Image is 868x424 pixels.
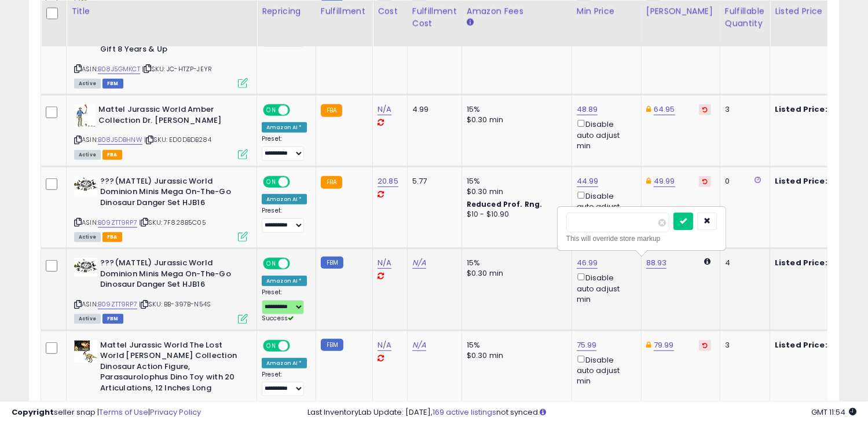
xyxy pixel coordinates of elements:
[378,5,402,17] div: Cost
[646,5,715,17] div: [PERSON_NAME]
[321,176,342,189] small: FBA
[467,340,563,350] div: 15%
[467,350,563,361] div: $0.30 min
[725,176,761,187] div: 0
[775,257,827,268] b: Listed Price:
[288,259,307,269] span: OFF
[262,314,294,323] span: Success
[321,257,343,269] small: FBM
[98,64,140,74] a: B08J5GMKCT
[102,232,122,242] span: FBA
[99,407,148,418] a: Terms of Use
[467,5,567,17] div: Amazon Fees
[264,341,279,350] span: ON
[775,104,827,115] b: Listed Price:
[74,340,97,363] img: 41bakiyPOcL._SL40_.jpg
[262,358,307,368] div: Amazon AI *
[646,257,667,269] a: 88.93
[378,104,391,115] a: N/A
[725,5,765,30] div: Fulfillable Quantity
[264,177,279,187] span: ON
[378,176,398,187] a: 20.85
[566,233,717,244] div: This will override store markup
[321,5,368,17] div: Fulfillment
[467,210,563,220] div: $10 - $10.90
[262,276,307,286] div: Amazon AI *
[262,135,307,161] div: Preset:
[288,105,307,115] span: OFF
[288,177,307,187] span: OFF
[74,176,97,195] img: 51ESy93LlVL._SL40_.jpg
[74,258,248,322] div: ASIN:
[98,299,137,309] a: B09ZTT9RP7
[102,150,122,160] span: FBA
[262,122,307,133] div: Amazon AI *
[264,105,279,115] span: ON
[412,5,457,30] div: Fulfillment Cost
[139,299,211,309] span: | SKU: BB-397B-N54S
[98,135,142,145] a: B08J5DBHNW
[142,64,212,74] span: | SKU: JC-HTZP-JEYR
[139,218,206,227] span: | SKU: 7F828B5C05
[467,268,563,279] div: $0.30 min
[262,288,307,323] div: Preset:
[321,104,342,117] small: FBA
[775,176,827,187] b: Listed Price:
[725,104,761,115] div: 3
[71,5,252,17] div: Title
[144,135,211,144] span: | SKU: ED0DBDB284
[467,258,563,268] div: 15%
[98,218,137,228] a: B09ZTT9RP7
[102,314,123,324] span: FBM
[74,258,97,277] img: 51ESy93LlVL._SL40_.jpg
[74,232,101,242] span: All listings currently available for purchase on Amazon
[378,257,391,269] a: N/A
[467,199,543,209] b: Reduced Prof. Rng.
[264,259,279,269] span: ON
[577,104,598,115] a: 48.89
[74,104,248,158] div: ASIN:
[467,176,563,187] div: 15%
[74,79,101,89] span: All listings currently available for purchase on Amazon
[577,189,632,223] div: Disable auto adjust min
[100,340,241,397] b: Mattel Jurassic World The Lost World [PERSON_NAME] Collection Dinosaur Action Figure, Parasaurolo...
[577,5,636,17] div: Min Price
[321,339,343,351] small: FBM
[654,339,674,351] a: 79.99
[74,104,96,127] img: 41SMntqgMaS._SL40_.jpg
[412,176,453,187] div: 5.77
[262,207,307,233] div: Preset:
[811,407,856,418] span: 2025-09-10 11:54 GMT
[150,407,201,418] a: Privacy Policy
[100,258,241,293] b: ???(MATTEL) Jurassic World Dominion Minis Mega On-The-Go Dinosaur Danger Set HJB16
[262,194,307,204] div: Amazon AI *
[577,339,597,351] a: 75.99
[12,407,54,418] strong: Copyright
[467,104,563,115] div: 15%
[433,407,496,418] a: 169 active listings
[102,79,123,89] span: FBM
[467,115,563,125] div: $0.30 min
[577,271,632,305] div: Disable auto adjust min
[654,104,675,115] a: 64.95
[725,340,761,350] div: 3
[307,407,856,418] div: Last InventoryLab Update: [DATE], not synced.
[775,339,827,350] b: Listed Price:
[74,150,101,160] span: All listings currently available for purchase on Amazon
[262,371,307,397] div: Preset:
[12,407,201,418] div: seller snap | |
[74,314,101,324] span: All listings currently available for purchase on Amazon
[412,104,453,115] div: 4.99
[100,176,241,211] b: ???(MATTEL) Jurassic World Dominion Minis Mega On-The-Go Dinosaur Danger Set HJB16
[577,118,632,151] div: Disable auto adjust min
[577,257,598,269] a: 46.99
[577,353,632,387] div: Disable auto adjust min
[577,176,599,187] a: 44.99
[725,258,761,268] div: 4
[412,257,426,269] a: N/A
[378,339,391,351] a: N/A
[654,176,675,187] a: 49.99
[467,17,474,28] small: Amazon Fees.
[74,176,248,240] div: ASIN:
[288,341,307,350] span: OFF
